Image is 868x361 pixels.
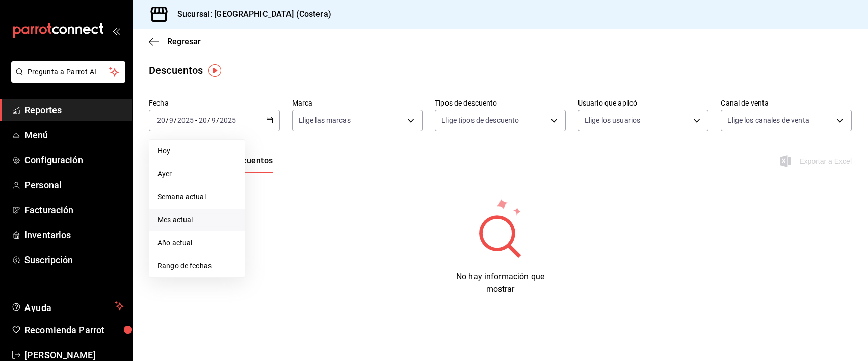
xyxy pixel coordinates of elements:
[28,67,110,78] span: Pregunta a Parrot AI
[211,116,216,124] input: --
[149,63,203,78] div: Descuentos
[157,192,236,202] span: Semana actual
[24,103,124,117] span: Reportes
[177,116,194,124] input: ----
[435,99,566,107] label: Tipos de descuento
[112,27,120,35] button: open_drawer_menu
[157,215,236,225] span: Mes actual
[156,116,166,124] input: --
[24,300,111,312] span: Ayuda
[216,116,219,124] span: /
[174,116,177,124] span: /
[24,323,124,337] span: Recomienda Parrot
[167,37,201,46] span: Regresar
[24,128,124,142] span: Menú
[208,64,221,77] img: Tooltip marker
[157,169,236,179] span: Ayer
[456,272,544,294] span: No hay información que mostrar
[441,115,519,125] span: Elige tipos de descuento
[195,116,197,124] span: -
[24,253,124,267] span: Suscripción
[24,203,124,217] span: Facturación
[24,153,124,167] span: Configuración
[7,74,125,85] a: Pregunta a Parrot AI
[169,116,174,124] input: --
[149,37,201,46] button: Regresar
[578,99,709,107] label: Usuario que aplicó
[198,116,207,124] input: --
[292,99,423,107] label: Marca
[24,228,124,242] span: Inventarios
[24,178,124,192] span: Personal
[207,116,211,124] span: /
[721,99,852,107] label: Canal de venta
[169,8,331,20] h3: Sucursal: [GEOGRAPHIC_DATA] (Costera)
[149,99,280,107] label: Fecha
[727,115,809,125] span: Elige los canales de venta
[299,115,351,125] span: Elige las marcas
[166,116,169,124] span: /
[157,238,236,248] span: Año actual
[11,61,125,83] button: Pregunta a Parrot AI
[585,115,640,125] span: Elige los usuarios
[219,116,236,124] input: ----
[157,261,236,271] span: Rango de fechas
[157,146,236,157] span: Hoy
